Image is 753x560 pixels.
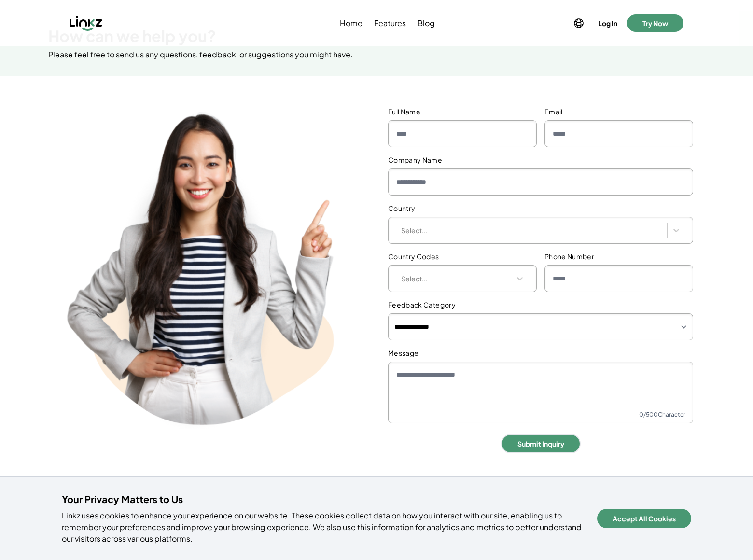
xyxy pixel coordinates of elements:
[388,348,693,358] label: Message
[597,509,691,528] button: Accept All Cookies
[418,17,435,29] span: Blog
[62,510,586,545] p: Linkz uses cookies to enhance your experience on our website. These cookies collect data on how y...
[501,434,581,453] button: Submit Inquiry
[388,203,693,213] label: Country
[639,411,685,419] p: 0 /500 Character
[544,107,693,116] label: Email
[388,107,537,116] label: Full Name
[401,274,506,284] div: Select...
[388,300,693,309] label: Feedback Category
[388,155,693,165] label: Company Name
[65,91,336,450] img: contact-us-lady-2
[596,16,619,30] button: Log In
[374,17,406,29] span: Features
[627,14,683,32] button: Try Now
[70,15,102,31] img: Linkz logo
[401,225,662,236] div: Select...
[338,17,364,29] a: Home
[388,252,537,261] label: Country Codes
[62,492,586,506] h4: Your Privacy Matters to Us
[340,17,363,29] span: Home
[372,17,408,29] a: Features
[544,252,693,261] label: Phone Number
[416,17,437,29] a: Blog
[48,49,705,60] p: Please feel free to send us any questions, feedback, or suggestions you might have.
